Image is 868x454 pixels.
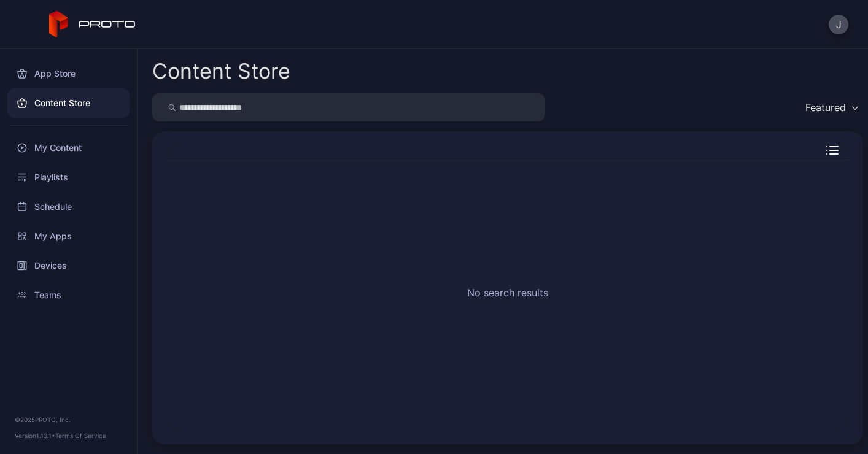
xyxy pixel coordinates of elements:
a: Schedule [7,192,130,221]
a: Playlists [7,163,130,192]
a: Terms Of Service [55,432,106,439]
a: Devices [7,251,130,280]
button: Featured [799,93,863,121]
a: My Apps [7,221,130,251]
a: Teams [7,280,130,310]
div: Content Store [152,61,290,82]
a: Content Store [7,88,130,118]
button: J [829,15,848,34]
div: © 2025 PROTO, Inc. [15,415,122,425]
a: App Store [7,59,130,88]
a: My Content [7,133,130,163]
div: Featured [805,101,846,113]
h2: No search results [467,285,548,300]
span: Version 1.13.1 • [15,432,55,439]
